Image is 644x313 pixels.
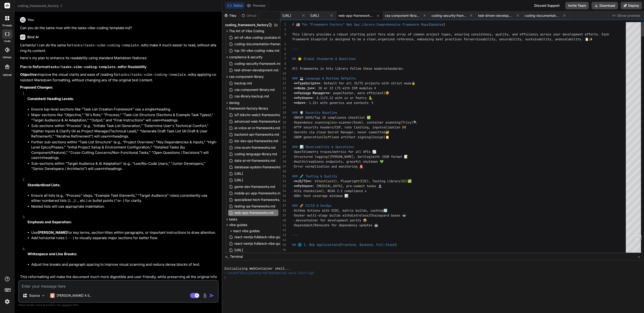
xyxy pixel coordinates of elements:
span: with JSON format 📝 [372,155,408,159]
span: Frontend, Backend, Full-Stack [341,243,395,247]
span: - [292,218,294,222]
li: Ensure top-level sections like "Task List Creation Framework" use a single heading. [31,107,218,113]
span: validation 🚧 [382,125,406,129]
span: osv-scanner/Snyk [331,120,361,124]
span: , Testing Library [369,179,400,183]
span: ) [370,155,372,159]
span: 🔒 [411,81,415,85]
span: UI [402,179,406,183]
span: ## 🌟 Global Standards & Baselines [292,57,356,61]
div: 28 [281,159,286,164]
span: Dependency scanning [294,120,329,124]
span: compliance & security [229,55,263,59]
span: a wide array of common project types, ensuring con [384,32,477,36]
span: biz-dev-ops-frameworks.md [234,138,279,144]
span: serviceability, securability, sustainability, and [469,37,561,41]
span: ) [411,120,413,124]
span: vibe-guides [229,223,247,227]
div: 20 [281,120,286,125]
span: Initializing WebContainer shell... [224,267,291,271]
span: ) [443,22,445,27]
div: 27 [281,154,286,159]
span: ) [406,179,408,183]
button: Download [592,2,618,9]
span: OWASP ASVS/Top 10 compliance checklist ✅ [294,115,371,120]
span: [URL] [234,247,243,253]
code: tasks/tasks-vibe-coding-template.md [48,65,122,69]
span: ( [328,155,329,159]
div: 41 [281,223,286,228]
code: ### [107,135,113,139]
span: >_ [225,254,229,259]
span: ~/u3uk0f35zsjjbn9cprh6fq9h0p4tm2-wnxx-52itrig5 [224,271,314,275]
span: A11y checks [294,189,315,193]
span: ( [400,120,402,124]
span: coding-documentation-framework.md [525,13,560,18]
span: This library provides a robust starting point for [292,32,384,36]
span: ( [359,179,361,183]
span: ( [322,135,324,139]
li: Ensure all lists (e.g., "Process" steps, "Example Task Elements," "Target Audience" roles) consis... [31,193,218,204]
div: 25 [281,144,286,149]
li: Use for key terms, section titles within paragraphs, or important instructions to draw attention. [31,230,218,235]
li: Major sections like "Objective," "AI's Role," "Process," "Task List Structure (Sections & Example... [31,112,218,123]
span: ❯ [224,275,226,280]
div: 37 [281,203,286,208]
span: Structured logging [294,155,328,159]
h3: Plan to Reformat for Readability [20,64,218,70]
span: ( [400,179,402,183]
span: ) [335,179,337,183]
p: [PERSON_NAME] 4 S.. [57,293,91,298]
span: and artifact signing [333,135,370,139]
span: distroless/Chainguard bases 🐳 [350,213,406,217]
span: 📦 [385,91,389,95]
div: 24 [281,140,286,144]
span: database-system-frameworks.md [234,164,287,170]
span: coding-security-framework.md [432,13,466,18]
span: ✅ [408,179,412,183]
strong: Standardized Lists: [27,183,60,187]
span: : Vitest [311,179,326,183]
div: 38 [281,208,286,213]
div: 12 [281,81,286,86]
span: Terminal [230,254,243,259]
span: game-dev-frameworks.md [234,184,276,189]
span: , container scanning [363,120,400,124]
span: Docker multi-stage builds with [294,213,350,217]
div: 7 [281,56,286,61]
div: 10 [281,71,286,76]
span: SBOM generation [294,135,322,139]
div: 23 [281,135,286,140]
span: sistency, quality, and efficiency across your deve [477,32,570,36]
img: attachment [202,293,208,298]
span: [PERSON_NAME], Serilog [329,155,370,159]
span: ( [341,91,343,95]
div: 18 [281,110,286,115]
span: ) [367,179,369,183]
p: Certainly! I can do the same for to make it much easier to read, without altering its content. [20,43,218,54]
span: - [292,208,294,213]
span: tasks [229,217,237,222]
span: css-component-library.md [234,87,275,93]
span: web-app-frameworks.md [338,13,373,18]
strong: Proposed Changes: [20,85,53,89]
span: - [292,194,294,198]
div: 21 [281,125,286,130]
code: 1. [69,199,73,203]
span: Trivy [402,120,411,124]
div: 4 [281,42,286,47]
div: 34 [281,189,286,193]
li: Nested lists will use appropriate indentation. [31,204,218,209]
div: 47 [281,252,286,257]
span: coding_framework_factory [18,3,63,8]
span: Updated [404,252,417,257]
span: - [292,184,294,188]
div: 36 [281,198,286,203]
span: top-30-vibe-coding-rules.md [234,48,280,53]
span: 🔄 [384,208,387,213]
span: All frameworks in this library follow these modern [292,66,385,71]
p: Always double-check its answers. Your in Bind [18,303,219,307]
li: Add horizontal rules ( ) to visually separate major sections for better flow. [31,235,218,241]
span: ) [322,189,324,193]
span: - [292,135,294,139]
